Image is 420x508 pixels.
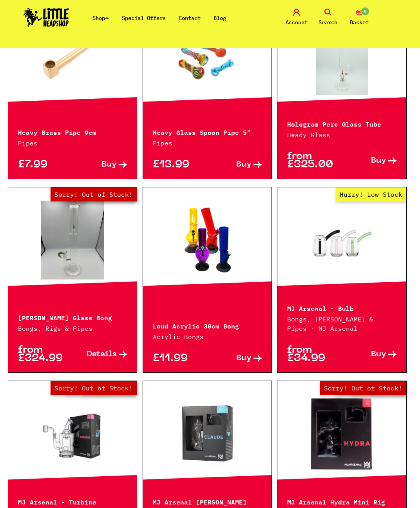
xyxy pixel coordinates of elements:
span: Buy [371,157,386,165]
p: MJ Arsenal Hydra Mini Rig [287,497,396,506]
p: £7.99 [18,161,72,169]
p: Hologram Perc Glass Tube [287,119,396,128]
span: Hurry! Low Stock [336,187,406,201]
a: Hurry! Low Stock [277,17,406,95]
p: Bongs, [PERSON_NAME] & Pipes · MJ Arsenal [287,314,396,333]
span: Sorry! Out of Stock! [51,381,137,395]
span: Buy [371,350,386,359]
img: Little Head Shop Logo [24,8,69,27]
a: Hurry! Low Stock [8,17,137,95]
a: Search [314,9,342,27]
p: from £34.99 [287,346,342,363]
p: Loud Acrylic 30cm Bong [153,321,262,330]
p: £11.99 [153,354,207,363]
span: Details [87,350,117,359]
span: Buy [236,161,252,169]
span: Sorry! Out of Stock! [320,381,406,395]
a: Special Offers [122,15,166,22]
a: Buy [207,354,262,363]
p: Heady Glass [287,130,396,140]
span: Account [286,18,308,27]
span: Sorry! Out of Stock! [51,187,137,201]
a: 0 Basket [346,9,373,27]
p: Heavy Brass Pipe 9cm [18,127,127,136]
span: Basket [350,18,369,27]
a: Details [72,346,127,363]
a: Buy [342,152,396,169]
p: MJ Arsenal - Turbine [18,497,127,506]
p: Pipes [153,138,262,148]
p: from £324.99 [18,346,72,363]
a: Buy [72,161,127,169]
a: Out of Stock Hurry! Low Stock Sorry! Out of Stock! [8,395,137,473]
p: Heavy Glass Spoon Pipe 5" [153,127,262,136]
p: [PERSON_NAME] Glass Bong [18,312,127,322]
p: £13.99 [153,161,207,169]
p: Bongs, Rigs & Pipes [18,324,127,333]
p: Acrylic Bongs [153,332,262,341]
a: Blog [214,15,226,22]
a: Buy [342,346,396,363]
p: MJ Arsenal - Bulb [287,303,396,312]
a: Out of Stock Hurry! Low Stock Sorry! Out of Stock! [277,395,406,473]
a: Buy [207,161,262,169]
span: Buy [101,161,117,169]
span: Search [319,18,337,27]
a: Hurry! Low Stock [277,201,406,279]
a: Contact [179,15,201,22]
span: 0 [360,7,370,16]
a: Shop [92,15,109,22]
span: Buy [236,354,252,363]
p: Pipes [18,138,127,148]
p: from £325.00 [287,152,342,169]
a: Out of Stock Hurry! Low Stock Sorry! Out of Stock! [8,201,137,279]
